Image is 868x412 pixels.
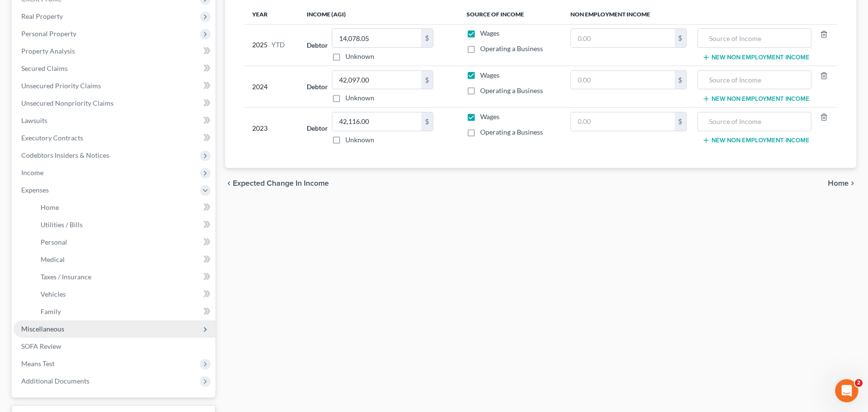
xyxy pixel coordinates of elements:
[33,199,215,216] a: Home
[33,233,215,251] a: Personal
[21,342,61,350] span: SOFA Review
[307,82,328,92] label: Debtor
[21,377,89,385] span: Additional Documents
[41,238,67,246] span: Personal
[702,54,810,61] button: New Non Employment Income
[14,95,215,112] a: Unsecured Nonpriority Claims
[675,112,686,131] div: $
[21,168,43,177] span: Income
[21,186,49,194] span: Expenses
[14,42,215,60] a: Property Analysis
[480,86,543,95] span: Operating a Business
[21,151,109,159] span: Codebtors Insiders & Notices
[332,29,421,47] input: 0.00
[33,303,215,320] a: Family
[21,99,114,107] span: Unsecured Nonpriority Claims
[244,5,299,24] th: Year
[675,71,686,89] div: $
[41,220,83,229] span: Utilities / Bills
[252,112,291,145] div: 2023
[299,5,459,24] th: Income (AGI)
[225,179,329,187] button: chevron_left Expected Change in Income
[307,40,328,50] label: Debtor
[21,116,47,124] span: Lawsuits
[421,29,433,47] div: $
[702,137,810,144] button: New Non Employment Income
[14,77,215,95] a: Unsecured Priority Claims
[33,286,215,303] a: Vehicles
[421,71,433,89] div: $
[252,28,291,61] div: 2025
[225,179,233,187] i: chevron_left
[480,29,499,37] span: Wages
[307,123,328,133] label: Debtor
[702,95,810,103] button: New Non Employment Income
[14,129,215,147] a: Executory Contracts
[828,179,849,187] span: Home
[703,71,806,89] input: Source of Income
[571,112,675,131] input: 0.00
[480,112,499,121] span: Wages
[21,82,101,90] span: Unsecured Priority Claims
[41,307,61,316] span: Family
[21,134,83,142] span: Executory Contracts
[675,29,686,47] div: $
[41,203,59,211] span: Home
[703,112,806,131] input: Source of Income
[571,29,675,47] input: 0.00
[14,60,215,77] a: Secured Claims
[33,268,215,286] a: Taxes / Insurance
[33,216,215,233] a: Utilities / Bills
[33,251,215,268] a: Medical
[21,12,63,20] span: Real Property
[703,29,806,47] input: Source of Income
[41,290,66,298] span: Vehicles
[855,379,863,387] span: 2
[332,112,421,131] input: 0.00
[21,47,75,55] span: Property Analysis
[345,52,374,61] label: Unknown
[571,71,675,89] input: 0.00
[21,325,64,333] span: Miscellaneous
[21,29,76,38] span: Personal Property
[21,64,68,72] span: Secured Claims
[21,359,55,368] span: Means Test
[345,93,374,103] label: Unknown
[41,273,91,281] span: Taxes / Insurance
[14,338,215,355] a: SOFA Review
[233,179,329,187] span: Expected Change in Income
[271,40,285,50] span: YTD
[480,71,499,79] span: Wages
[459,5,562,24] th: Source of Income
[480,128,543,136] span: Operating a Business
[563,5,837,24] th: Non Employment Income
[828,179,856,187] button: Home chevron_right
[332,71,421,89] input: 0.00
[345,135,374,145] label: Unknown
[252,70,291,103] div: 2024
[41,255,65,263] span: Medical
[421,112,433,131] div: $
[835,379,858,402] iframe: Intercom live chat
[480,44,543,53] span: Operating a Business
[14,112,215,129] a: Lawsuits
[849,179,856,187] i: chevron_right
